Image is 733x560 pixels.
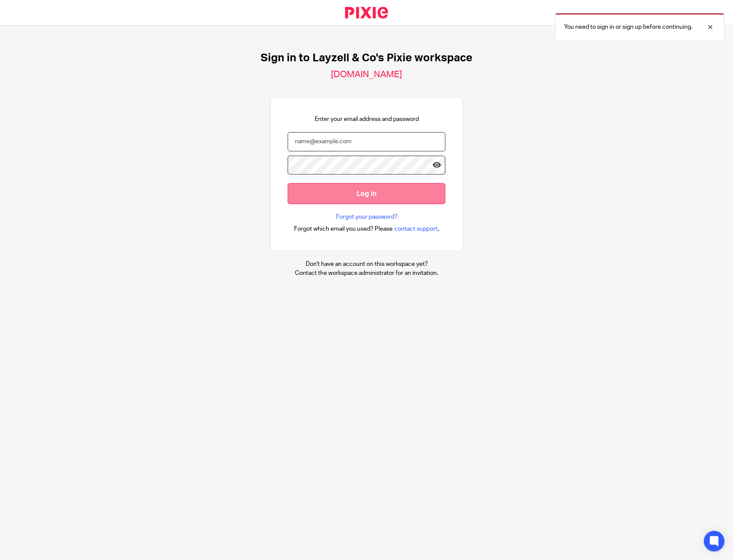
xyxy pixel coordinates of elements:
[394,225,438,233] span: contact support
[261,51,472,65] h1: Sign in to Layzell & Co's Pixie workspace
[288,132,445,151] input: name@example.com
[564,23,692,31] p: You need to sign in or sign up before continuing.
[288,183,445,204] input: Log in
[294,225,393,233] span: Forgot which email you used? Please
[295,260,438,268] p: Don't have an account on this workspace yet?
[315,115,419,123] p: Enter your email address and password
[331,69,402,80] h2: [DOMAIN_NAME]
[294,224,439,234] div: .
[295,269,438,277] p: Contact the workspace administrator for an invitation.
[336,213,397,221] a: Forgot your password?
